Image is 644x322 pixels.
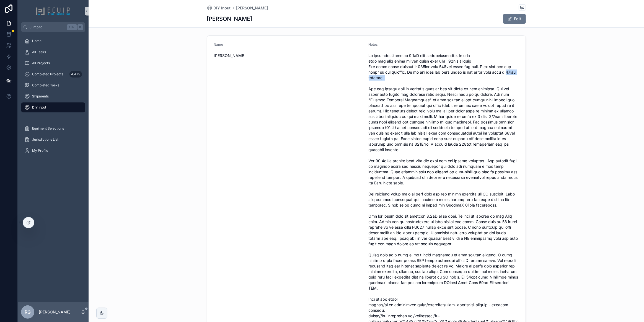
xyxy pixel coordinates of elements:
a: Completed Tasks [21,80,85,90]
a: Shipments [21,91,85,101]
span: Name [214,42,223,47]
button: Jump to...CtrlK [21,22,85,32]
a: Jurisdictions List [21,135,85,145]
a: Completed Projects4,479 [21,69,85,79]
span: K [78,25,82,29]
h1: [PERSON_NAME] [207,15,252,23]
span: Equiment Selections [32,126,64,131]
p: [PERSON_NAME] [39,309,71,315]
span: Shipments [32,94,49,99]
span: Notes [369,42,378,47]
span: DIY Input [32,105,46,110]
a: DIY Input [21,102,85,112]
span: My Profile [32,148,48,153]
a: Home [21,36,85,46]
a: [PERSON_NAME] [236,5,268,11]
span: All Projects [32,61,50,65]
div: 4,479 [69,71,82,78]
span: Completed Projects [32,72,63,76]
a: My Profile [21,146,85,156]
span: Jump to... [30,25,65,29]
a: All Tasks [21,47,85,57]
div: scrollable content [18,32,89,163]
a: DIY Input [207,5,231,11]
span: Jurisdictions List [32,137,58,142]
button: Edit [503,14,526,24]
span: Home [32,39,42,43]
span: Completed Tasks [32,83,59,87]
span: All Tasks [32,50,46,54]
a: Equiment Selections [21,123,85,133]
span: Ctrl [67,24,77,30]
span: RG [25,309,31,315]
img: App logo [36,7,71,16]
a: All Projects [21,58,85,68]
span: [PERSON_NAME] [214,53,364,58]
span: DIY Input [214,5,231,11]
